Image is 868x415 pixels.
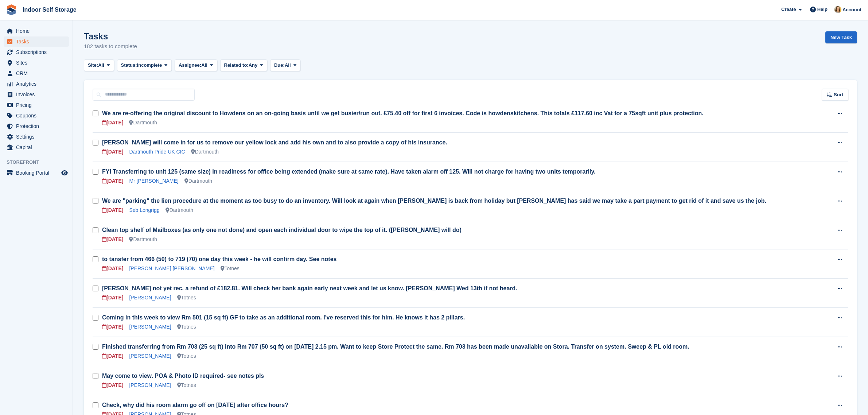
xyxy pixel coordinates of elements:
[201,62,207,69] span: All
[842,6,861,13] span: Account
[4,121,69,131] a: menu
[102,148,123,156] div: [DATE]
[102,168,596,175] a: FYI Transferring to unit 125 (same size) in readiness for office being extended (make sure at sam...
[102,177,123,185] div: [DATE]
[60,168,69,177] a: Preview store
[129,353,171,359] a: [PERSON_NAME]
[129,149,185,155] a: Dartmouth Pride UK CIC
[4,100,69,110] a: menu
[4,89,69,100] a: menu
[834,91,843,98] span: Sort
[102,381,123,389] div: [DATE]
[285,62,291,69] span: All
[4,68,69,78] a: menu
[137,62,162,69] span: Incomplete
[4,58,69,68] a: menu
[129,119,157,127] div: Dartmouth
[129,382,171,388] a: [PERSON_NAME]
[102,314,465,321] a: Coming in this week to view Rm 501 (15 sq ft) GF to take as an additional room. I've reserved thi...
[102,256,336,262] a: to tansfer from 466 (50) to 719 (70) one day this week - he will confirm day. See notes
[4,168,69,178] a: menu
[102,285,517,291] a: [PERSON_NAME] not yet rec. a refund of £182.81. Will check her bank again early next week and let...
[249,62,258,69] span: Any
[177,352,196,360] div: Totnes
[102,323,123,331] div: [DATE]
[224,62,249,69] span: Related to:
[16,26,60,36] span: Home
[129,295,171,300] a: [PERSON_NAME]
[84,59,114,71] button: Site: All
[166,206,193,214] div: Dartmouth
[179,62,201,69] span: Assignee:
[88,62,98,69] span: Site:
[4,79,69,89] a: menu
[16,68,60,78] span: CRM
[102,265,123,272] div: [DATE]
[102,227,462,233] a: Clean top shelf of Mailboxes (as only one not done) and open each individual door to wipe the top...
[16,121,60,131] span: Protection
[16,47,60,57] span: Subscriptions
[817,6,828,13] span: Help
[129,207,159,213] a: Seb Longrigg
[102,402,288,408] a: Check, why did his room alarm go off on [DATE] after office hours?
[102,110,704,116] a: We are re-offering the original discount to Howdens on an on-going basis until we get busier/run ...
[16,132,60,142] span: Settings
[4,36,69,47] a: menu
[781,6,796,13] span: Create
[102,139,447,146] a: [PERSON_NAME] will come in for us to remove our yellow lock and add his own and to also provide a...
[84,31,137,41] h1: Tasks
[102,373,264,379] a: May come to view. POA & Photo ID required- see notes pls
[274,62,285,69] span: Due:
[102,294,123,302] div: [DATE]
[102,206,123,214] div: [DATE]
[102,236,123,243] div: [DATE]
[184,177,212,185] div: Dartmouth
[177,381,196,389] div: Totnes
[177,294,196,302] div: Totnes
[4,47,69,57] a: menu
[16,142,60,152] span: Capital
[16,89,60,100] span: Invoices
[177,323,196,331] div: Totnes
[825,31,857,43] a: New Task
[220,59,267,71] button: Related to: Any
[121,62,137,69] span: Status:
[221,265,240,272] div: Totnes
[16,58,60,68] span: Sites
[7,159,73,166] span: Storefront
[16,110,60,121] span: Coupons
[4,132,69,142] a: menu
[175,59,217,71] button: Assignee: All
[117,59,172,71] button: Status: Incomplete
[4,142,69,152] a: menu
[129,236,157,243] div: Dartmouth
[84,42,137,51] p: 182 tasks to complete
[102,119,123,127] div: [DATE]
[129,324,171,330] a: [PERSON_NAME]
[16,168,60,178] span: Booking Portal
[129,265,214,271] a: [PERSON_NAME] [PERSON_NAME]
[16,79,60,89] span: Analytics
[98,62,104,69] span: All
[191,148,219,156] div: Dartmouth
[20,4,79,16] a: Indoor Self Storage
[6,4,17,15] img: stora-icon-8386f47178a22dfd0bd8f6a31ec36ba5ce8667c1dd55bd0f319d3a0aa187defe.svg
[4,26,69,36] a: menu
[102,198,766,204] a: We are "parking" the lien procedure at the moment as too busy to do an inventory. Will look at ag...
[102,352,123,360] div: [DATE]
[834,6,841,13] img: Emma Higgins
[16,100,60,110] span: Pricing
[4,110,69,121] a: menu
[129,178,178,184] a: Mr [PERSON_NAME]
[102,344,689,350] a: Finished transferring from Rm 703 (25 sq ft) into Rm 707 (50 sq ft) on [DATE] 2.15 pm. Want to ke...
[16,36,60,47] span: Tasks
[270,59,300,71] button: Due: All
